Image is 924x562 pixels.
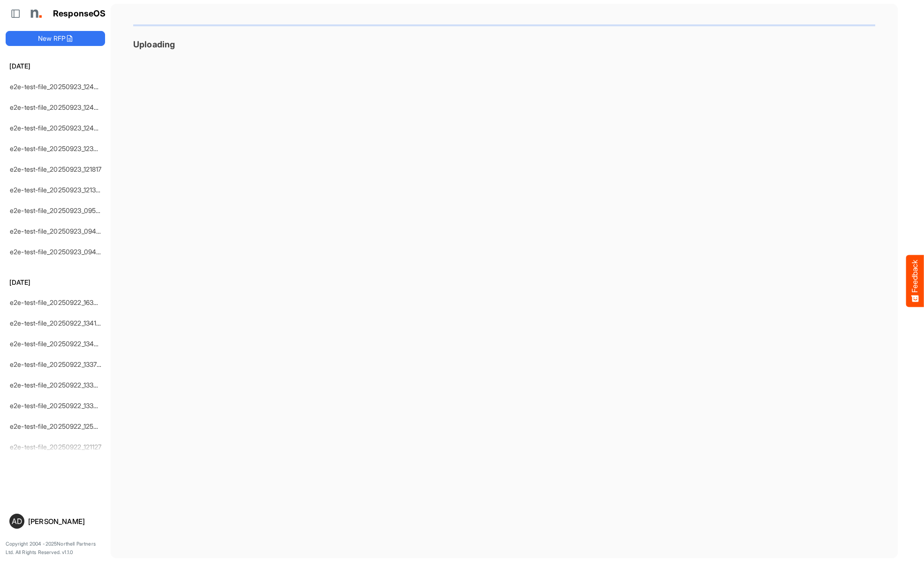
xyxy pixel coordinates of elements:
[10,186,105,194] a: e2e-test-file_20250923_121340
[10,381,106,389] a: e2e-test-file_20250922_133449
[10,298,105,306] a: e2e-test-file_20250922_163414
[10,144,106,152] a: e2e-test-file_20250923_123854
[28,518,101,525] div: [PERSON_NAME]
[10,83,106,91] a: e2e-test-file_20250923_124439
[6,61,105,71] h6: [DATE]
[10,402,104,410] a: e2e-test-file_20250922_133214
[6,31,105,46] button: New RFP
[10,248,106,256] a: e2e-test-file_20250923_094821
[6,277,105,288] h6: [DATE]
[10,422,106,430] a: e2e-test-file_20250922_125530
[12,517,22,525] span: AD
[26,4,45,23] img: Northell
[10,206,107,214] a: e2e-test-file_20250923_095507
[10,165,102,173] a: e2e-test-file_20250923_121817
[906,255,924,307] button: Feedback
[53,9,106,19] h1: ResponseOS
[10,360,105,368] a: e2e-test-file_20250922_133735
[6,540,105,556] p: Copyright 2004 - 2025 Northell Partners Ltd. All Rights Reserved. v 1.1.0
[10,103,104,111] a: e2e-test-file_20250923_124231
[10,319,104,327] a: e2e-test-file_20250922_134123
[133,39,875,49] h3: Uploading
[10,124,106,132] a: e2e-test-file_20250923_124005
[10,340,107,348] a: e2e-test-file_20250922_134044
[10,227,109,235] a: e2e-test-file_20250923_094940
